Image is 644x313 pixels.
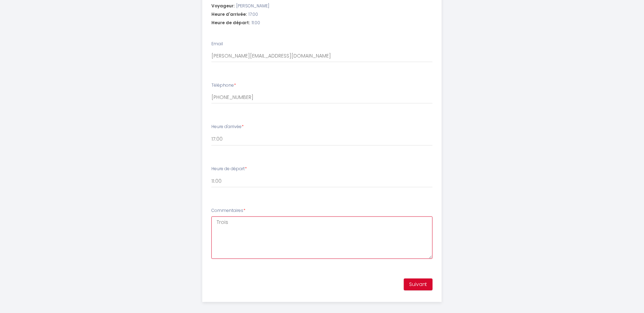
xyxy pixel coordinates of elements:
[211,166,247,172] label: Heure de départ
[211,41,223,47] label: Email
[211,82,236,89] label: Téléphone
[211,124,244,130] label: Heure d'arrivée
[249,11,258,18] span: 17:00
[236,3,269,9] span: [PERSON_NAME]
[404,279,433,291] button: Suivant
[211,11,247,18] span: Heure d'arrivée:
[211,207,245,214] label: Commentaires
[211,3,235,9] span: Voyageur:
[252,20,260,26] span: 11:00
[211,20,250,26] span: Heure de départ:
